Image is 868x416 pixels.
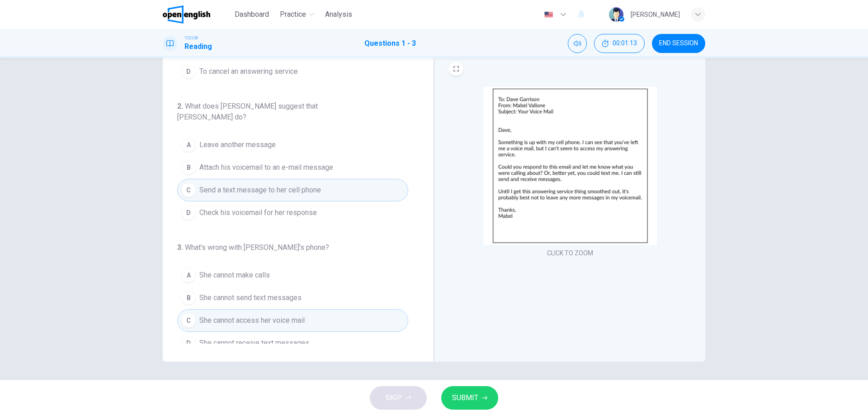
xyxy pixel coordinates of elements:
button: ALeave another message [177,134,408,156]
button: DShe cannot receive text messages [177,332,408,354]
img: Profile picture [609,7,623,22]
span: 00:01:13 [613,40,637,47]
div: Mute [568,34,587,53]
button: DTo cancel an answering service [177,60,408,83]
div: A [181,268,196,282]
div: D [181,336,196,350]
button: Practice [276,6,318,23]
span: She cannot make calls [199,270,270,281]
button: Dashboard [231,6,273,23]
span: Check his voicemail for her response [199,207,317,218]
span: SUBMIT [452,392,478,404]
div: D [181,206,196,220]
button: CSend a text message to her cell phone [177,179,408,201]
div: B [181,291,196,305]
button: BShe cannot send text messages [177,287,408,309]
h1: Questions 1 - 3 [364,38,416,49]
span: TOEIC® [184,35,198,41]
span: She cannot send text messages [199,292,302,303]
span: Practice [280,9,306,20]
span: 2 . [177,102,183,110]
button: SUBMIT [441,386,498,410]
span: Leave another message [199,139,276,150]
button: BAttach his voicemail to an e-mail message [177,156,408,179]
span: Send a text message to her cell phone [199,185,321,196]
span: 3 . [177,243,183,252]
h1: Reading [184,41,212,52]
button: CLICK TO ZOOM [543,247,597,259]
span: She cannot access her voice mail [199,315,305,326]
button: CShe cannot access her voice mail [177,309,408,332]
button: Analysis [321,6,356,23]
button: EXPAND [449,62,463,76]
button: 00:01:13 [594,34,645,53]
span: To cancel an answering service [199,66,298,77]
div: C [181,313,196,328]
span: END SESSION [659,40,698,47]
span: What does [PERSON_NAME] suggest that [PERSON_NAME] do? [177,102,318,121]
button: END SESSION [652,34,705,53]
img: undefined [483,87,657,245]
span: Dashboard [235,9,269,20]
span: What's wrong with [PERSON_NAME]'s phone? [185,243,329,252]
img: OpenEnglish logo [163,5,210,24]
div: Hide [594,34,645,53]
div: B [181,160,196,175]
a: OpenEnglish logo [163,5,231,24]
div: [PERSON_NAME] [631,9,680,20]
div: D [181,64,196,79]
div: A [181,138,196,152]
button: AShe cannot make calls [177,264,408,287]
button: DCheck his voicemail for her response [177,201,408,224]
span: Attach his voicemail to an e-mail message [199,162,333,173]
span: She cannot receive text messages [199,338,309,349]
img: en [543,11,554,18]
div: C [181,183,196,197]
span: Analysis [325,9,352,20]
